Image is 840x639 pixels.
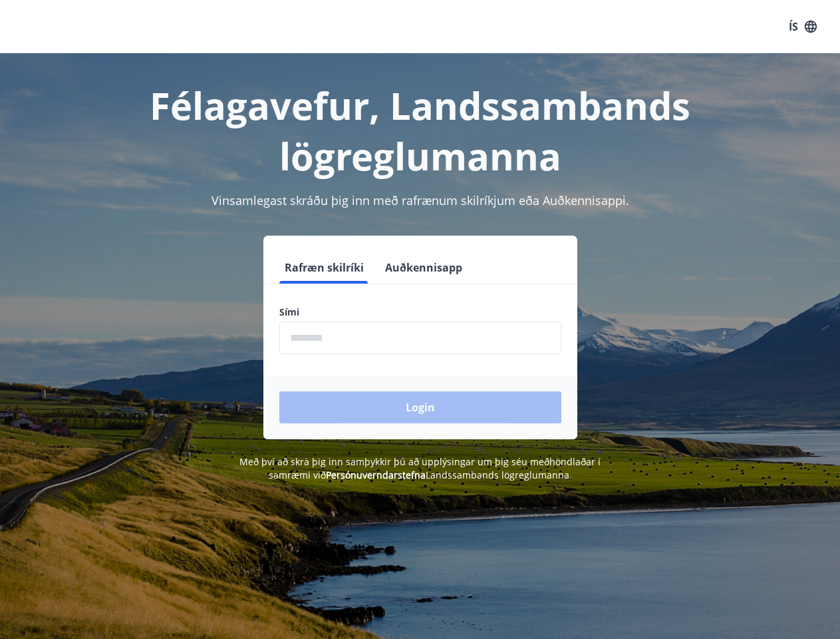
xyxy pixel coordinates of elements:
label: Sími [279,306,561,319]
span: Með því að skrá þig inn samþykkir þú að upplýsingar um þig séu meðhöndlaðar í samræmi við Landssa... [239,455,601,481]
button: Rafræn skilríki [279,252,369,284]
button: ÍS [781,15,824,39]
h1: Félagavefur, Landssambands lögreglumanna [16,80,824,181]
span: Vinsamlegast skráðu þig inn með rafrænum skilríkjum eða Auðkennisappi. [211,192,629,208]
a: Persónuverndarstefna [326,469,426,481]
button: Auðkennisapp [380,252,468,284]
